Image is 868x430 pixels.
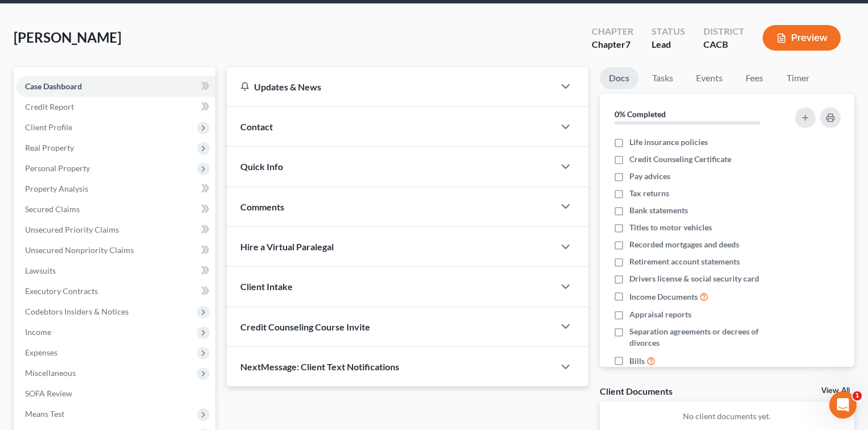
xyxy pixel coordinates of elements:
[703,25,744,38] div: District
[240,361,399,372] span: NextMessage: Client Text Notifications
[25,143,74,152] span: Real Property
[629,239,739,250] span: Recorded mortgages and deeds
[25,286,98,296] span: Executory Contracts
[16,199,215,220] a: Secured Claims
[240,321,370,332] span: Credit Counseling Course Invite
[25,204,80,214] span: Secured Claims
[240,281,293,292] span: Client Intake
[736,67,773,89] a: Fees
[821,387,850,395] a: View All
[25,163,90,173] span: Personal Property
[240,81,541,93] div: Updates & News
[829,391,857,419] iframe: Intercom live chat
[687,67,732,89] a: Events
[629,355,645,367] span: Bills
[625,39,630,49] span: 7
[25,122,72,132] span: Client Profile
[25,102,74,111] span: Credit Report
[16,240,215,261] a: Unsecured Nonpriority Claims
[777,67,818,89] a: Timer
[25,266,56,275] span: Lawsuits
[25,368,76,378] span: Miscellaneous
[25,388,72,398] span: SOFA Review
[643,67,682,89] a: Tasks
[240,121,273,132] span: Contact
[16,261,215,281] a: Lawsuits
[25,184,88,193] span: Property Analysis
[629,171,670,182] span: Pay advices
[652,38,685,51] div: Lead
[16,383,215,404] a: SOFA Review
[629,137,708,148] span: Life insurance policies
[25,409,64,419] span: Means Test
[25,81,82,91] span: Case Dashboard
[629,291,698,303] span: Income Documents
[16,220,215,240] a: Unsecured Priority Claims
[763,25,841,51] button: Preview
[629,188,669,199] span: Tax returns
[600,385,673,397] div: Client Documents
[629,256,740,267] span: Retirement account statements
[629,273,759,284] span: Drivers license & social security card
[615,109,666,119] strong: 0% Completed
[629,154,731,165] span: Credit Counseling Certificate
[16,281,215,301] a: Executory Contracts
[609,411,846,422] p: No client documents yet.
[240,201,284,212] span: Comments
[16,76,215,97] a: Case Dashboard
[16,179,215,199] a: Property Analysis
[25,225,119,234] span: Unsecured Priority Claims
[240,241,334,252] span: Hire a Virtual Paralegal
[703,38,744,51] div: CACB
[25,307,129,316] span: Codebtors Insiders & Notices
[25,245,134,255] span: Unsecured Nonpriority Claims
[14,29,121,46] span: [PERSON_NAME]
[25,327,51,337] span: Income
[25,348,58,357] span: Expenses
[853,391,862,400] span: 1
[629,205,688,216] span: Bank statements
[600,67,638,89] a: Docs
[629,222,712,233] span: Titles to motor vehicles
[629,326,781,349] span: Separation agreements or decrees of divorces
[629,309,691,320] span: Appraisal reports
[240,161,283,172] span: Quick Info
[592,25,633,38] div: Chapter
[652,25,685,38] div: Status
[16,97,215,117] a: Credit Report
[592,38,633,51] div: Chapter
